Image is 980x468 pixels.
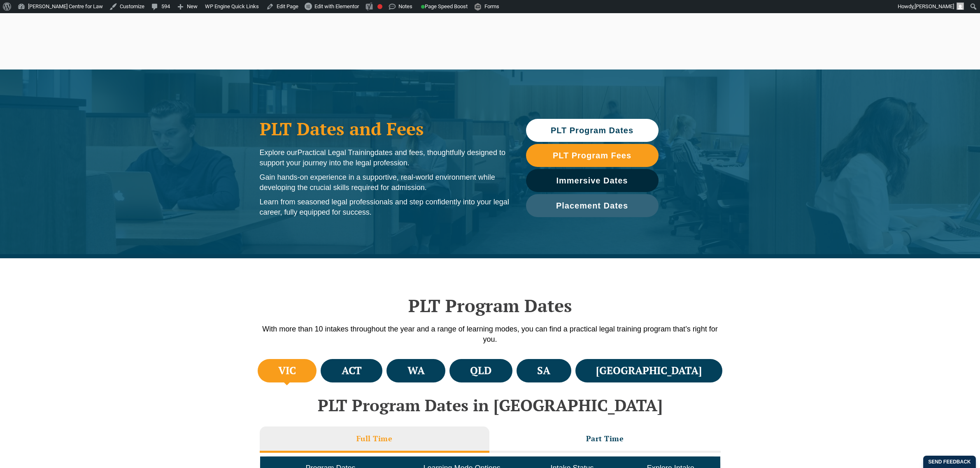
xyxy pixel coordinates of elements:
[260,148,510,168] p: Explore our dates and fees, thoughtfully designed to support your journey into the legal profession.
[256,396,725,414] h2: PLT Program Dates in [GEOGRAPHIC_DATA]
[260,172,510,193] p: Gain hands-on experience in a supportive, real-world environment while developing the crucial ski...
[556,176,628,185] span: Immersive Dates
[260,197,510,218] p: Learn from seasoned legal professionals and step confidently into your legal career, fully equipp...
[260,118,510,139] h1: PLT Dates and Fees
[551,126,633,134] span: PLT Program Dates
[470,364,491,378] h4: QLD
[553,151,631,160] span: PLT Program Fees
[556,202,628,210] span: Placement Dates
[586,434,624,443] h3: Part Time
[915,3,954,9] span: [PERSON_NAME]
[356,434,393,443] h3: Full Time
[256,295,725,316] h2: PLT Program Dates
[314,3,359,9] span: Edit with Elementor
[377,4,382,9] div: Focus keyphrase not set
[256,324,725,345] p: With more than 10 intakes throughout the year and a range of learning modes, you can find a pract...
[526,194,659,217] a: Placement Dates
[526,144,659,167] a: PLT Program Fees
[537,364,550,378] h4: SA
[298,148,375,157] span: Practical Legal Training
[278,364,296,378] h4: VIC
[526,119,659,142] a: PLT Program Dates
[596,364,702,378] h4: [GEOGRAPHIC_DATA]
[342,364,362,378] h4: ACT
[526,169,659,192] a: Immersive Dates
[407,364,425,378] h4: WA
